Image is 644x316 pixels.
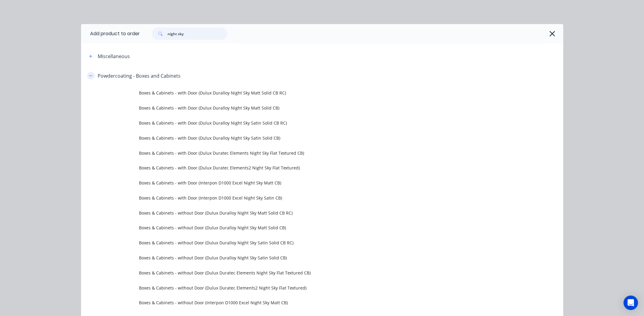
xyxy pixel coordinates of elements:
span: Boxes & Cabinets - with Door (Dulux Duralloy Night Sky Satin Solid CB RC) [139,120,478,126]
div: Open Intercom Messenger [624,296,638,310]
span: Boxes & Cabinets - without Door (Dulux Duralloy Night Sky Matt Solid CB) [139,225,478,231]
input: Search... [168,28,227,40]
span: Boxes & Cabinets - with Door (Interpon D1000 Excel Night Sky Matt CB) [139,180,478,186]
span: Boxes & Cabinets - without Door (Dulux Duratec Elements Night Sky Flat Textured CB) [139,270,478,276]
div: Miscellaneous [98,53,130,60]
span: Boxes & Cabinets - with Door (Dulux Duralloy Night Sky Matt Solid CB RC) [139,90,478,96]
span: Boxes & Cabinets - without Door (Dulux Duralloy Night Sky Satin Solid CB RC) [139,240,478,246]
div: Powdercoating - Boxes and Cabinets [98,72,181,79]
span: Boxes & Cabinets - without Door (Dulux Duralloy Night Sky Matt Solid CB RC) [139,210,478,216]
span: Boxes & Cabinets - with Door (Dulux Duratec Elements Night Sky Flat Textured CB) [139,150,478,156]
span: Boxes & Cabinets - without Door (Dulux Duralloy Night Sky Satin Solid CB) [139,255,478,261]
span: Boxes & Cabinets - with Door (Interpon D1000 Excel Night Sky Satin CB) [139,195,478,201]
span: Boxes & Cabinets - with Door (Dulux Duralloy Night Sky Matt Solid CB) [139,105,478,111]
span: Boxes & Cabinets - without Door (Interpon D1000 Excel Night Sky Matt CB) [139,299,478,306]
span: Boxes & Cabinets - with Door (Dulux Duratec Elements2 Night Sky Flat Textured) [139,165,478,171]
span: Boxes & Cabinets - with Door (Dulux Duralloy Night Sky Satin Solid CB) [139,135,478,141]
div: Add product to order [81,24,140,43]
span: Boxes & Cabinets - without Door (Dulux Duratec Elements2 Night Sky Flat Textured) [139,285,478,291]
